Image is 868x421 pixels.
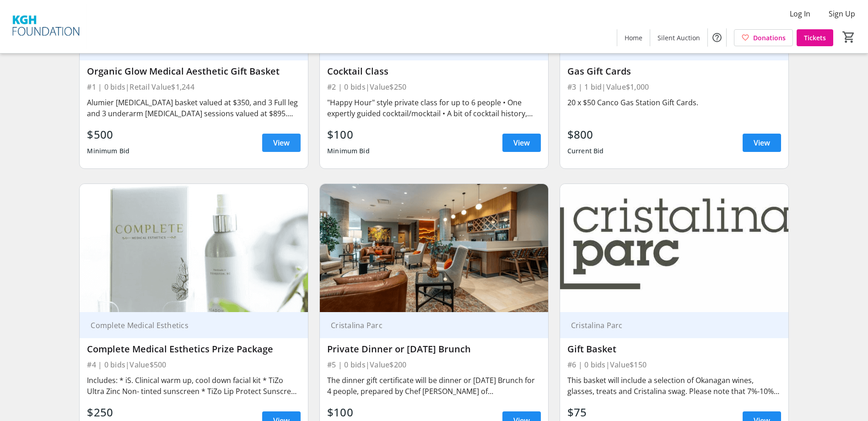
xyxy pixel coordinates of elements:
img: KGH Foundation's Logo [5,4,87,49]
div: Minimum Bid [327,143,370,159]
span: Donations [753,33,786,43]
div: Includes: * iS. Clinical warm up, cool down facial kit * TiZo Ultra Zinc Non- tinted sunscreen * ... [87,375,301,397]
img: Gift Basket [560,184,788,313]
div: $250 [87,404,129,421]
div: Private Dinner or [DATE] Brunch [327,344,541,355]
div: The dinner gift certificate will be dinner or [DATE] Brunch for 4 people, prepared by Chef [PERSO... [327,375,541,397]
div: #6 | 0 bids | Value $150 [567,358,781,371]
div: #4 | 0 bids | Value $500 [87,358,301,371]
button: Cart [841,29,857,45]
div: Alumier [MEDICAL_DATA] basket valued at $350, and 3 Full leg and 3 underarm [MEDICAL_DATA] sessio... [87,97,301,119]
div: Cristalina Parc [567,321,770,330]
div: $500 [87,126,129,143]
a: View [262,134,301,152]
div: 20 x $50 Canco Gas Station Gift Cards. [567,97,781,108]
div: Gift Basket [567,344,781,355]
div: "Happy Hour" style private class for up to 6 people • One expertly guided cocktail/mocktail • A b... [327,97,541,119]
div: #5 | 0 bids | Value $200 [327,358,541,371]
img: Complete Medical Esthetics Prize Package [80,184,308,313]
button: Log In [782,6,818,21]
div: $100 [327,404,370,421]
img: Private Dinner or Sunday Brunch [320,184,548,313]
span: View [754,137,770,148]
div: #3 | 1 bid | Value $1,000 [567,81,781,93]
span: Tickets [804,33,826,43]
span: Sign Up [829,8,855,19]
div: Cocktail Class [327,66,541,77]
div: #2 | 0 bids | Value $250 [327,81,541,93]
a: View [502,134,541,152]
div: Gas Gift Cards [567,66,781,77]
span: Log In [790,8,810,19]
div: Complete Medical Esthetics [87,321,290,330]
div: #1 | 0 bids | Retail Value $1,244 [87,81,301,93]
a: Home [617,29,650,46]
div: $100 [327,126,370,143]
span: View [513,137,530,148]
div: $75 [567,404,610,421]
div: $800 [567,126,604,143]
div: This basket will include a selection of Okanagan wines, glasses, treats and Cristalina swag. Plea... [567,375,781,397]
span: Home [625,33,642,43]
a: Donations [734,29,793,46]
span: Silent Auction [658,33,700,43]
div: Complete Medical Esthetics Prize Package [87,344,301,355]
a: Tickets [797,29,833,46]
div: Cristalina Parc [327,321,530,330]
div: Minimum Bid [87,143,129,159]
button: Sign Up [821,6,863,21]
a: Silent Auction [650,29,707,46]
span: View [273,137,290,148]
button: Help [708,28,726,47]
div: Current Bid [567,143,604,159]
a: View [743,134,781,152]
div: Organic Glow Medical Aesthetic Gift Basket [87,66,301,77]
